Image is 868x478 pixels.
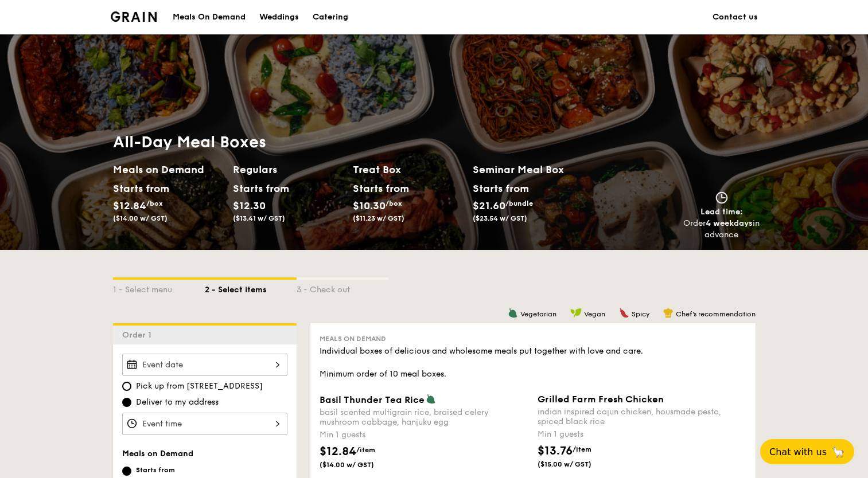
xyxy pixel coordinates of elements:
[505,199,533,207] span: /bundle
[831,445,845,459] span: 🦙
[320,429,528,441] div: Min 1 guests
[113,280,205,296] div: 1 - Select menu
[426,394,436,404] img: icon-vegetarian.fe4039eb.svg
[146,199,163,207] span: /box
[473,180,528,197] div: Starts from
[619,308,629,318] img: icon-spicy.37a8142b.svg
[122,449,193,459] span: Meals on Demand
[538,394,664,405] span: Grilled Farm Fresh Chicken
[111,11,157,22] a: Logotype
[113,214,168,222] span: ($14.00 w/ GST)
[663,308,674,318] img: icon-chef-hat.a58ddaea.svg
[538,460,616,469] span: ($15.00 w/ GST)
[538,429,746,440] div: Min 1 guests
[769,446,827,457] span: Chat with us
[111,11,157,22] img: Grain
[706,218,753,228] strong: 4 weekdays
[508,308,518,318] img: icon-vegetarian.fe4039eb.svg
[297,280,388,296] div: 3 - Check out
[205,280,297,296] div: 2 - Select items
[473,162,593,178] h2: Seminar Meal Box
[113,199,146,212] span: $12.84
[353,180,404,197] div: Starts from
[520,310,556,318] span: Vegetarian
[320,445,356,459] span: $12.84
[233,214,285,222] span: ($13.41 w/ GST)
[538,444,573,458] span: $13.76
[386,199,402,207] span: /box
[320,394,425,405] span: Basil Thunder Tea Rice
[113,162,224,178] h2: Meals on Demand
[632,310,649,318] span: Spicy
[573,445,591,453] span: /item
[233,199,266,212] span: $12.30
[113,180,164,197] div: Starts from
[356,446,375,454] span: /item
[320,335,386,343] span: Meals on Demand
[122,413,287,435] input: Event time
[320,346,746,380] div: Individual boxes of delicious and wholesome meals put together with love and care. Minimum order ...
[570,308,582,318] img: icon-vegan.f8ff3823.svg
[700,207,743,217] span: Lead time:
[113,132,593,152] h1: All-Day Meal Boxes
[353,199,386,212] span: $10.30
[122,382,131,391] input: Pick up from [STREET_ADDRESS]
[136,465,190,475] div: Starts from
[683,218,760,241] div: Order in advance
[353,162,464,178] h2: Treat Box
[122,330,156,340] span: Order 1
[122,398,131,407] input: Deliver to my address
[122,467,131,476] input: Starts from$12.84/box($14.00 w/ GST)Min 10 guests
[136,397,219,408] span: Deliver to my address
[353,214,404,222] span: ($11.23 w/ GST)
[538,407,746,426] div: indian inspired cajun chicken, housmade pesto, spiced black rice
[473,214,527,222] span: ($23.54 w/ GST)
[136,381,263,392] span: Pick up from [STREET_ADDRESS]
[473,199,505,212] span: $21.60
[760,439,854,464] button: Chat with us🦙
[233,180,284,197] div: Starts from
[320,408,528,427] div: basil scented multigrain rice, braised celery mushroom cabbage, hanjuku egg
[320,460,398,469] span: ($14.00 w/ GST)
[233,162,344,178] h2: Regulars
[676,310,756,318] span: Chef's recommendation
[713,191,730,204] img: icon-clock.2db775ea.svg
[122,354,287,376] input: Event date
[584,310,605,318] span: Vegan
